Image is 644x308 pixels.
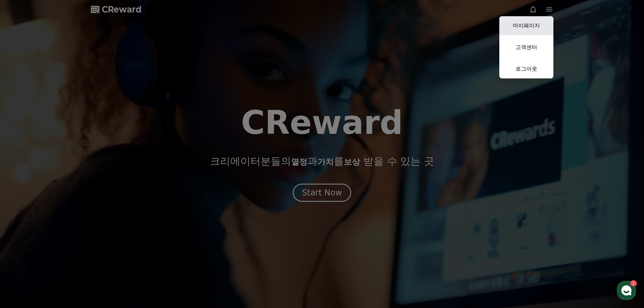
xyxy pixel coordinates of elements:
a: 로그아웃 [499,60,553,78]
a: 1대화 [45,214,87,231]
a: 설정 [87,214,130,231]
button: 마이페이지 고객센터 로그아웃 [499,16,553,78]
span: 설정 [104,224,113,230]
a: 홈 [2,214,45,231]
span: 홈 [21,224,25,230]
a: 고객센터 [499,38,553,57]
a: 마이페이지 [499,16,553,35]
span: 대화 [62,225,70,230]
span: 1 [69,214,71,219]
